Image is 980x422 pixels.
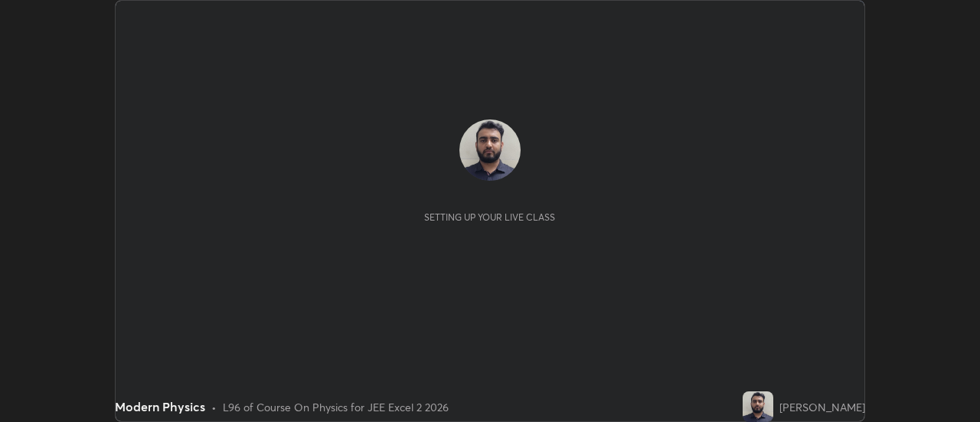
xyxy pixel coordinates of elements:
img: 2d581e095ba74728bda1a1849c8d6045.jpg [743,391,773,422]
div: Modern Physics [115,397,205,416]
div: • [211,399,217,415]
div: Setting up your live class [424,211,555,223]
div: L96 of Course On Physics for JEE Excel 2 2026 [223,399,449,415]
div: [PERSON_NAME] [779,399,865,415]
img: 2d581e095ba74728bda1a1849c8d6045.jpg [459,119,521,181]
